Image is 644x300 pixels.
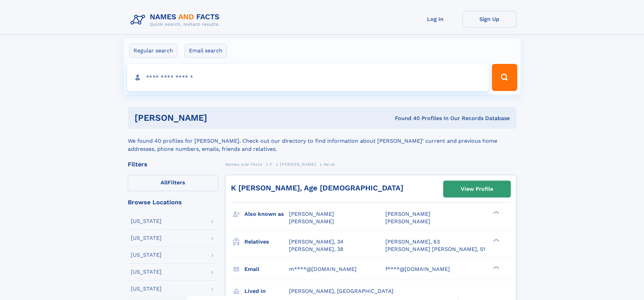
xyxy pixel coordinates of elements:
a: Log In [408,11,462,27]
div: Filters [128,161,218,167]
h3: Lived in [244,285,289,297]
h1: [PERSON_NAME] [135,114,301,122]
span: [PERSON_NAME] [280,162,316,167]
div: [US_STATE] [131,269,162,275]
a: [PERSON_NAME] [280,160,316,168]
label: Email search [185,44,227,58]
span: [PERSON_NAME], [GEOGRAPHIC_DATA] [289,288,393,294]
span: F [270,162,272,167]
div: [US_STATE] [131,286,162,292]
div: [US_STATE] [131,252,162,258]
span: [PERSON_NAME] [385,211,430,217]
a: Sign Up [462,11,517,27]
h3: Email [244,263,289,275]
div: [US_STATE] [131,218,162,224]
div: Found 40 Profiles In Our Records Database [301,115,510,122]
a: View Profile [444,181,510,197]
div: View Profile [461,181,493,197]
img: Logo Names and Facts [128,11,225,29]
span: [PERSON_NAME] [289,218,334,225]
div: Browse Locations [128,199,218,205]
span: [PERSON_NAME] [385,218,430,225]
a: [PERSON_NAME], 34 [289,238,343,246]
label: Regular search [129,44,177,58]
span: All [161,179,168,186]
h3: Also known as [244,208,289,220]
a: [PERSON_NAME], 38 [289,246,343,253]
a: [PERSON_NAME], 63 [385,238,440,246]
h3: Relatives [244,236,289,248]
label: Filters [128,175,218,191]
span: Kerol [324,162,335,167]
a: F [270,160,272,168]
div: [US_STATE] [131,235,162,241]
input: search input [127,64,489,91]
div: ❯ [492,238,500,242]
a: K [PERSON_NAME], Age [DEMOGRAPHIC_DATA] [231,184,403,192]
button: Search Button [492,64,517,91]
span: [PERSON_NAME] [289,211,334,217]
div: We found 40 profiles for [PERSON_NAME]. Check out our directory to find information about [PERSON... [128,129,517,153]
a: Names and Facts [225,160,262,168]
a: [PERSON_NAME] [PERSON_NAME], 51 [385,246,485,253]
div: ❯ [492,210,500,215]
div: ❯ [492,265,500,270]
